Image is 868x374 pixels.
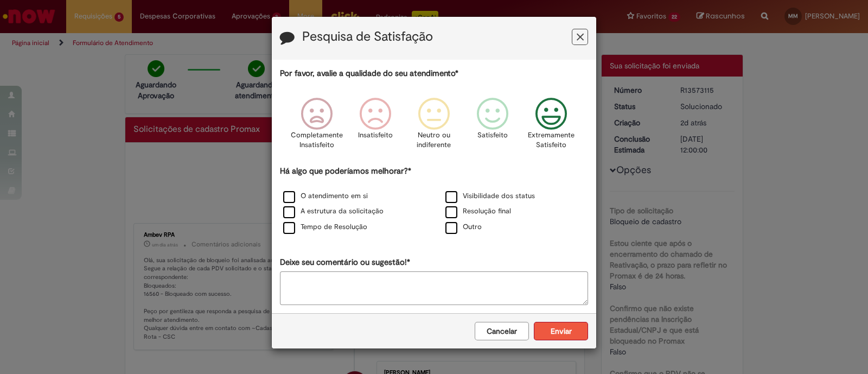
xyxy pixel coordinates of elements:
p: Neutro ou indiferente [414,130,454,150]
label: Resolução final [445,206,511,217]
label: Tempo de Resolução [283,222,367,232]
div: Completamente Insatisfeito [289,90,344,164]
div: Há algo que poderíamos melhorar?* [280,166,588,236]
button: Enviar [534,322,588,340]
label: O atendimento em si [283,191,368,201]
div: Extremamente Satisfeito [524,90,579,164]
p: Insatisfeito [358,130,393,141]
p: Completamente Insatisfeito [291,130,343,150]
button: Cancelar [475,322,529,340]
label: Pesquisa de Satisfação [302,30,433,44]
div: Neutro ou indiferente [406,90,462,164]
div: Insatisfeito [348,90,403,164]
p: Satisfeito [477,130,508,141]
div: Satisfeito [465,90,520,164]
p: Extremamente Satisfeito [528,130,575,150]
label: Por favor, avalie a qualidade do seu atendimento* [280,68,458,79]
label: Deixe seu comentário ou sugestão!* [280,257,410,268]
label: Visibilidade dos status [445,191,535,201]
label: A estrutura da solicitação [283,206,384,217]
label: Outro [445,222,482,232]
